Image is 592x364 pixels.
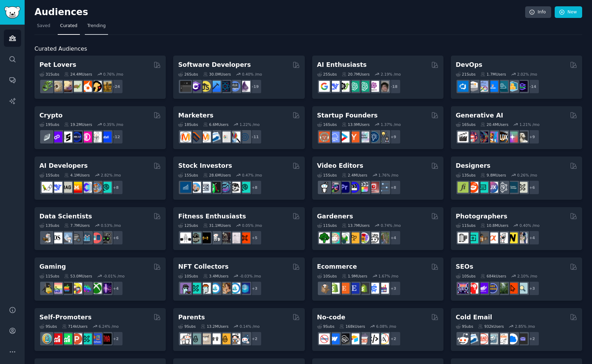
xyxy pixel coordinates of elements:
img: llmops [91,182,102,193]
img: Etsy [339,283,349,294]
img: XboxGamers [91,283,102,294]
img: analog [458,232,468,243]
div: + 2 [247,331,262,346]
img: Airtable [348,333,359,344]
img: AppIdeas [42,333,52,344]
img: flowers [358,232,369,243]
h2: Parents [178,313,205,322]
img: GoogleSearchConsole [507,283,518,294]
img: dataengineering [71,232,82,243]
div: + 4 [108,281,123,296]
h2: AI Enthusiasts [317,60,367,69]
img: reactnative [220,81,231,92]
div: 0.76 % /mo [103,72,123,77]
h2: No-code [317,313,346,322]
div: 0.40 % /mo [242,72,262,77]
div: 6.08 % /mo [376,324,396,329]
img: ethstaker [61,132,72,142]
div: 0.26 % /mo [517,173,537,178]
img: FluxAI [497,132,508,142]
a: Info [525,6,551,18]
img: ballpython [51,81,62,92]
a: Trending [85,20,108,35]
img: data [101,232,112,243]
img: vegetablegardening [319,232,330,243]
img: LangChain [42,182,52,193]
img: gamers [81,283,92,294]
img: AIDevelopersSociety [101,182,112,193]
img: gopro [319,182,330,193]
h2: Ecommerce [317,262,357,271]
h2: Photographers [456,212,508,221]
img: GoogleGeminiAI [319,81,330,92]
div: 2.19 % /mo [381,72,401,77]
div: 7.7M Users [64,223,90,228]
div: 20.7M Users [342,72,370,77]
span: Trending [87,23,106,29]
div: 15 Sub s [317,173,337,178]
div: 13.7M Users [342,223,370,228]
img: workout [200,232,211,243]
div: 13.9M Users [342,122,370,127]
div: 1.21 % /mo [519,122,540,127]
img: dropship [319,283,330,294]
div: 31 Sub s [39,72,59,77]
img: premiere [339,182,349,193]
img: MachineLearning [42,232,52,243]
img: betatests [91,333,102,344]
img: technicalanalysis [239,182,250,193]
img: UX_Design [517,182,528,193]
div: -0.01 % /mo [103,274,125,279]
a: New [555,6,582,18]
div: 21 Sub s [456,72,476,77]
img: SEO_Digital_Marketing [458,283,468,294]
div: 1.37 % /mo [381,122,401,127]
a: Saved [34,20,53,35]
img: parentsofmultiples [229,333,240,344]
img: ecommerce_growth [378,283,389,294]
img: ArtificalIntelligence [378,81,389,92]
div: 1.67 % /mo [378,274,398,279]
img: Nikon [507,232,518,243]
div: 168k Users [339,324,365,329]
img: bigseo [190,132,201,142]
div: 1.7M Users [480,72,506,77]
img: OpenAIDev [368,81,379,92]
h2: Marketers [178,111,213,120]
div: + 8 [108,180,123,195]
img: linux_gaming [42,283,52,294]
div: 13 Sub s [456,173,476,178]
div: + 4 [386,230,401,245]
h2: Fitness Enthusiasts [178,212,246,221]
div: + 4 [525,230,540,245]
h2: Data Scientists [39,212,92,221]
h2: AI Developers [39,161,88,170]
img: ecommercemarketing [368,283,379,294]
img: leopardgeckos [61,81,72,92]
img: UrbanGardening [368,232,379,243]
img: SavageGarden [339,232,349,243]
img: SingleParents [190,333,201,344]
h2: Startup Founders [317,111,378,120]
img: selfpromotion [61,333,72,344]
img: reviewmyshopify [358,283,369,294]
img: learndesign [507,182,518,193]
img: VideoEditors [348,182,359,193]
img: Adalo [378,333,389,344]
img: DreamBooth [517,132,528,142]
img: CryptoNews [91,132,102,142]
div: 2.02 % /mo [517,72,537,77]
h2: Gaming [39,262,66,271]
div: 10.8M Users [480,223,508,228]
img: statistics [61,232,72,243]
div: + 14 [525,79,540,94]
div: 15 Sub s [39,173,59,178]
img: coldemail [487,333,498,344]
img: Youtubevideo [368,182,379,193]
img: Docker_DevOps [477,81,488,92]
h2: Gardeners [317,212,353,221]
div: 13.2M Users [201,324,228,329]
img: ycombinator [348,132,359,142]
img: Forex [200,182,211,193]
div: 2.82 % /mo [101,173,121,178]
